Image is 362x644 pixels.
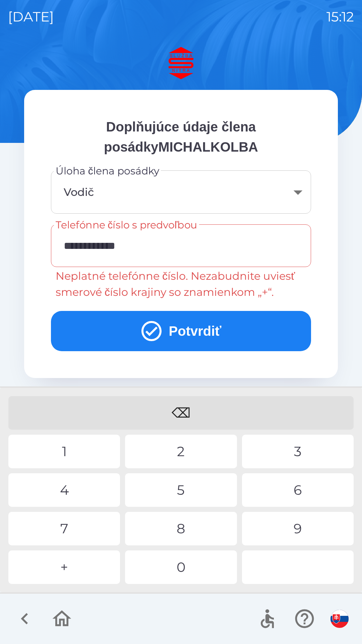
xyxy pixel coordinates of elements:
label: Telefónne číslo s predvoľbou [56,218,197,232]
img: Logo [24,47,338,79]
p: 15:12 [326,7,354,27]
button: Potvrdiť [51,311,311,351]
p: Neplatné telefónne číslo. Nezabudnite uviesť smerové číslo krajiny so znamienkom „+“. [56,268,306,300]
p: Doplňujúce údaje člena posádkyMICHALKOLBA [51,117,311,157]
label: Úloha člena posádky [56,164,160,178]
p: [DATE] [8,7,54,27]
img: sk flag [330,610,349,628]
div: Vodič [59,178,303,206]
